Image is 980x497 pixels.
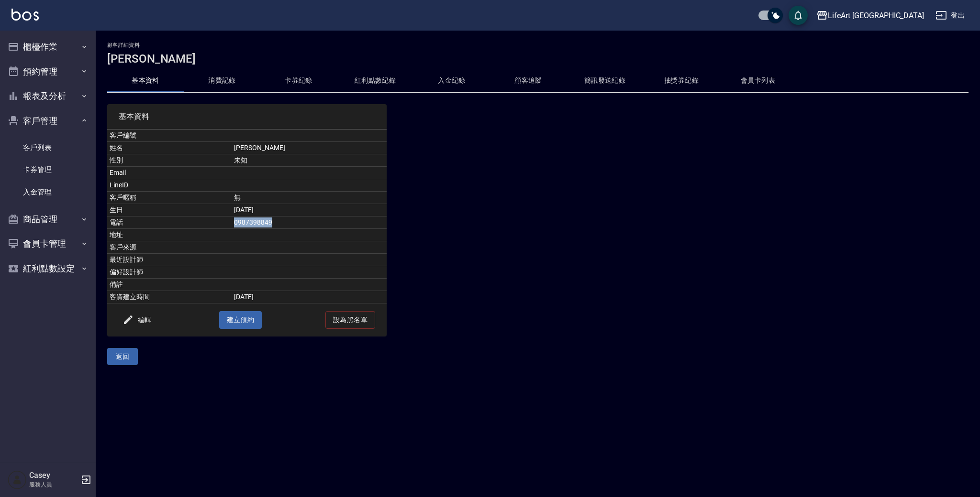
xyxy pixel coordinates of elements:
button: 櫃檯作業 [4,34,92,59]
td: Email [107,167,232,179]
button: 預約管理 [4,59,92,84]
img: Logo [11,9,39,21]
button: 會員卡列表 [720,69,796,92]
td: 性別 [107,154,232,167]
button: 商品管理 [4,207,92,232]
td: LineID [107,179,232,192]
td: 姓名 [107,142,232,154]
button: 紅利點數設定 [4,256,92,281]
img: Person [8,470,27,489]
button: 抽獎券紀錄 [643,69,720,92]
td: [PERSON_NAME] [232,142,387,154]
button: 編輯 [119,311,156,329]
a: 入金管理 [4,181,92,203]
td: 客戶編號 [107,130,232,142]
td: 偏好設計師 [107,266,232,279]
button: 登出 [932,7,969,24]
h3: [PERSON_NAME] [107,52,969,65]
td: 電話 [107,216,232,229]
button: 客戶管理 [4,108,92,133]
button: 入金紀錄 [413,69,490,92]
button: 卡券紀錄 [260,69,337,92]
td: 最近設計師 [107,254,232,266]
td: 備註 [107,279,232,291]
button: 返回 [107,348,138,366]
td: 客戶來源 [107,241,232,254]
div: LifeArt [GEOGRAPHIC_DATA] [828,10,924,22]
td: [DATE] [232,204,387,216]
button: 報表及分析 [4,84,92,108]
button: 建立預約 [219,311,262,329]
button: save [789,6,808,25]
button: 簡訊發送紀錄 [567,69,643,92]
button: 紅利點數紀錄 [337,69,413,92]
td: 地址 [107,229,232,241]
td: [DATE] [232,291,387,303]
td: 未知 [232,154,387,167]
td: 生日 [107,204,232,216]
button: LifeArt [GEOGRAPHIC_DATA] [813,6,928,25]
button: 基本資料 [107,69,184,92]
p: 服務人員 [29,480,78,489]
a: 客戶列表 [4,137,92,159]
button: 設為黑名單 [325,311,375,329]
button: 顧客追蹤 [490,69,567,92]
h5: Casey [29,471,78,480]
button: 會員卡管理 [4,231,92,256]
a: 卡券管理 [4,159,92,181]
button: 消費記錄 [184,69,260,92]
h2: 顧客詳細資料 [107,42,969,48]
td: 客戶暱稱 [107,192,232,204]
span: 基本資料 [119,112,375,121]
td: 0987398849 [232,216,387,229]
td: 無 [232,192,387,204]
td: 客資建立時間 [107,291,232,303]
